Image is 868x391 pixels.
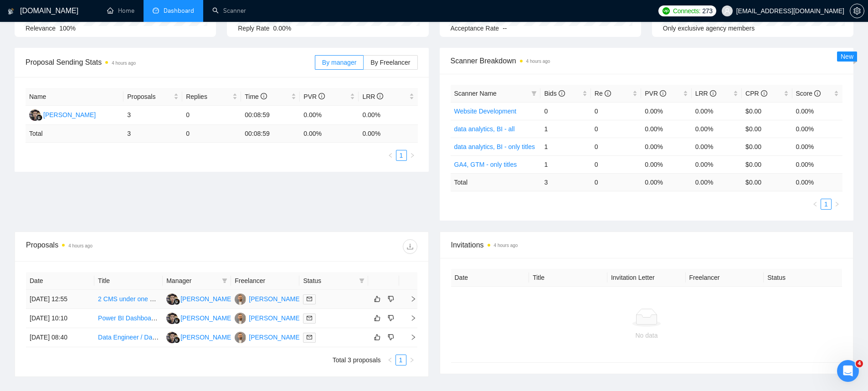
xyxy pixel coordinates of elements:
[641,102,691,120] td: 0.00%
[641,120,691,138] td: 0.00%
[645,90,666,97] span: PVR
[166,276,218,286] span: Manager
[26,25,56,32] span: Relevance
[660,90,666,97] span: info-circle
[451,173,541,191] td: Total
[153,7,159,14] span: dashboard
[503,25,507,32] span: --
[841,53,853,60] span: New
[810,199,821,210] li: Previous Page
[792,138,842,155] td: 0.00%
[212,7,246,15] a: searchScanner
[235,314,301,321] a: SK[PERSON_NAME]
[112,61,136,66] time: 4 hours ago
[591,173,641,191] td: 0
[318,93,325,99] span: info-circle
[8,4,14,19] img: logo
[322,59,356,66] span: By manager
[591,102,641,120] td: 0
[403,334,416,340] span: right
[407,150,418,161] button: right
[742,102,792,120] td: $0.00
[529,269,607,287] th: Title
[540,120,591,138] td: 1
[540,138,591,155] td: 1
[186,92,231,102] span: Replies
[834,201,840,207] span: right
[673,6,700,16] span: Connects:
[663,7,670,15] img: upwork-logo.png
[396,355,406,365] a: 1
[245,93,267,100] span: Time
[94,328,163,347] td: Data Engineer / Data Scientist (Snowflake, Pandas, SQL)
[249,313,301,323] div: [PERSON_NAME]
[300,125,359,143] td: 0.00 %
[166,293,178,305] img: IA
[235,313,246,324] img: SK
[695,90,716,97] span: LRR
[98,314,208,322] a: Power BI Dashboard Designer Needed
[127,92,172,102] span: Proposals
[249,294,301,304] div: [PERSON_NAME]
[591,155,641,173] td: 0
[388,334,394,341] span: dislike
[220,274,229,288] span: filter
[385,150,396,161] li: Previous Page
[307,315,312,321] span: mail
[406,355,417,365] button: right
[540,155,591,173] td: 1
[166,333,233,340] a: IA[PERSON_NAME]
[559,90,565,97] span: info-circle
[174,318,180,324] img: gigradar-bm.png
[812,201,818,207] span: left
[692,138,742,155] td: 0.00%
[792,173,842,191] td: 0.00 %
[686,269,764,287] th: Freelancer
[377,93,383,99] span: info-circle
[403,239,417,254] button: download
[792,120,842,138] td: 0.00%
[26,328,94,347] td: [DATE] 08:40
[174,337,180,343] img: gigradar-bm.png
[303,93,325,100] span: PVR
[164,7,194,15] span: Dashboard
[454,161,517,168] a: GA4, GTM - only titles
[407,150,418,161] li: Next Page
[98,295,257,303] a: 2 CMS under one domain, manage google Tag manager
[385,150,396,161] button: left
[26,239,221,254] div: Proposals
[454,125,515,133] a: data analytics, BI - all
[182,106,241,125] td: 0
[724,8,730,14] span: user
[182,125,241,143] td: 0
[59,25,76,32] span: 100%
[591,120,641,138] td: 0
[273,25,292,32] span: 0.00%
[385,293,396,304] button: dislike
[362,93,383,100] span: LRR
[374,334,380,341] span: like
[107,7,134,15] a: homeHome
[123,125,182,143] td: 3
[388,314,394,322] span: dislike
[26,272,94,290] th: Date
[531,91,537,96] span: filter
[359,106,417,125] td: 0.00%
[166,332,178,343] img: IA
[396,150,406,160] a: 1
[370,59,410,66] span: By Freelancer
[406,355,417,365] li: Next Page
[641,155,691,173] td: 0.00%
[26,290,94,309] td: [DATE] 12:55
[241,106,300,125] td: 00:08:59
[454,143,535,150] a: data analytics, BI - only titles
[742,120,792,138] td: $0.00
[764,269,842,287] th: Status
[595,90,611,97] span: Re
[231,272,299,290] th: Freelancer
[235,333,301,340] a: SK[PERSON_NAME]
[607,269,686,287] th: Invitation Letter
[810,199,821,210] button: left
[166,314,233,321] a: IA[PERSON_NAME]
[374,314,380,322] span: like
